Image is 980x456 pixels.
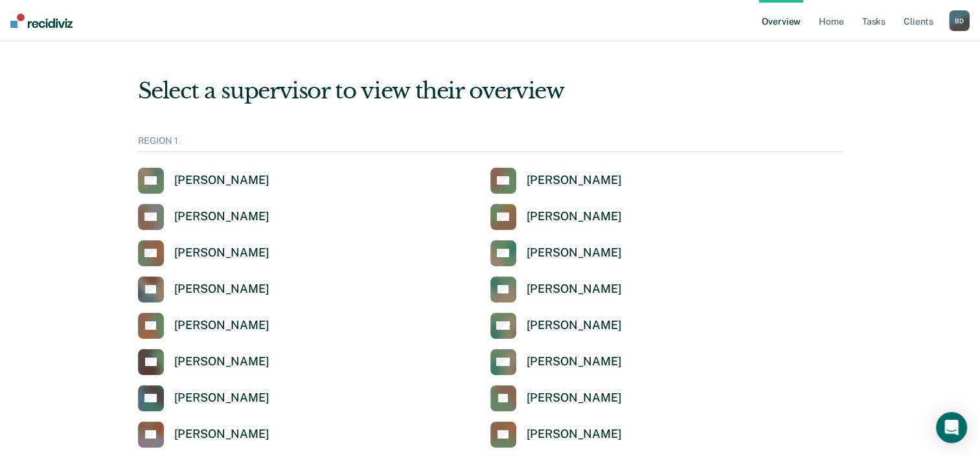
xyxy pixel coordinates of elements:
div: B D [949,10,970,31]
a: [PERSON_NAME] [138,313,269,339]
div: [PERSON_NAME] [527,354,622,369]
div: [PERSON_NAME] [527,245,622,260]
div: [PERSON_NAME] [174,209,269,224]
div: [PERSON_NAME] [174,245,269,260]
div: Open Intercom Messenger [936,412,967,443]
div: [PERSON_NAME] [527,391,622,405]
div: [PERSON_NAME] [174,173,269,188]
a: [PERSON_NAME] [490,422,622,448]
div: REGION 1 [138,135,843,152]
a: [PERSON_NAME] [490,240,622,266]
div: [PERSON_NAME] [174,282,269,297]
a: [PERSON_NAME] [138,204,269,230]
a: [PERSON_NAME] [138,349,269,375]
a: [PERSON_NAME] [138,422,269,448]
div: [PERSON_NAME] [527,209,622,224]
a: [PERSON_NAME] [138,240,269,266]
div: [PERSON_NAME] [527,173,622,188]
a: [PERSON_NAME] [138,385,269,411]
img: Recidiviz [10,14,73,28]
div: [PERSON_NAME] [174,391,269,405]
a: [PERSON_NAME] [490,313,622,339]
a: [PERSON_NAME] [490,385,622,411]
a: [PERSON_NAME] [490,277,622,302]
div: [PERSON_NAME] [174,318,269,333]
div: [PERSON_NAME] [174,354,269,369]
button: BD [949,10,970,31]
div: [PERSON_NAME] [527,427,622,442]
div: [PERSON_NAME] [527,318,622,333]
div: [PERSON_NAME] [527,282,622,297]
a: [PERSON_NAME] [138,168,269,194]
a: [PERSON_NAME] [138,277,269,302]
div: Select a supervisor to view their overview [138,78,843,104]
a: [PERSON_NAME] [490,204,622,230]
a: [PERSON_NAME] [490,168,622,194]
a: [PERSON_NAME] [490,349,622,375]
div: [PERSON_NAME] [174,427,269,442]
